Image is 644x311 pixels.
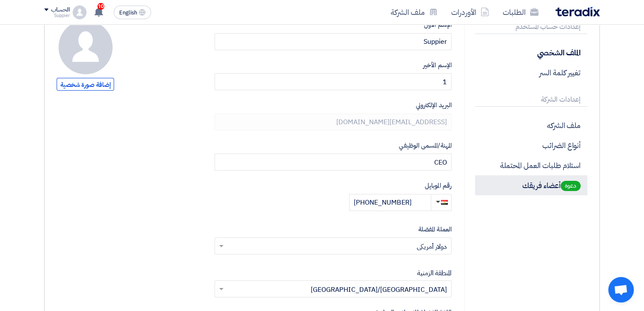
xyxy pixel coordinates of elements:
label: المنطقة الزمنية [417,268,452,278]
input: أدخل بريدك الإلكتروني [215,114,452,131]
label: رقم الموبايل [215,181,452,191]
p: استلام طلبات العمل المحتملة [475,155,587,175]
p: الملف الشخصي [475,43,587,63]
label: الإسم الأول [215,20,452,30]
label: البريد الإلكتروني [215,100,452,110]
p: إعدادات الشركة [475,93,587,107]
p: ملف الشركه [475,115,587,135]
span: دعوة [561,181,581,191]
span: 10 [97,3,104,10]
div: Open chat [608,277,634,302]
img: Teradix logo [555,7,600,17]
p: أعضاء فريقك [475,175,587,195]
label: الإسم الأخير [215,60,452,70]
span: English [119,10,137,16]
button: English [114,6,151,19]
p: إعدادات حساب المستخدم [475,20,587,34]
div: الحساب [51,6,69,14]
span: إضافة صورة شخصية [57,78,114,91]
input: أدخل مهنتك هنا [215,154,452,171]
a: الأوردرات [444,2,496,22]
div: Suppier [44,13,69,18]
p: تغيير كلمة السر [475,63,587,83]
a: ملف الشركة [384,2,444,22]
label: العملة المفضلة [215,225,452,234]
label: المهنة/المسمى الوظيفي [215,141,452,151]
input: أدخل إسمك الأخير من هنا [215,73,452,90]
input: أدخل رقم الموبايل [349,194,431,211]
a: الطلبات [496,2,545,22]
p: أنواع الضرائب [475,135,587,155]
img: profile_test.png [73,6,86,19]
input: أدخل إسمك الأول [215,33,452,50]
